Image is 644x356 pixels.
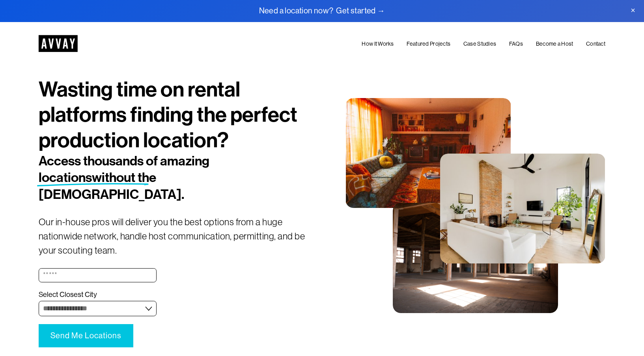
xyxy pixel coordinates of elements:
span: without the [DEMOGRAPHIC_DATA]. [39,170,184,202]
img: AVVAY - The First Nationwide Location Scouting Co. [39,35,78,52]
a: Case Studies [463,39,496,49]
button: Send Me LocationsSend Me Locations [39,324,133,347]
p: Our in-house pros will deliver you the best options from a huge nationwide network, handle host c... [39,215,322,257]
a: Featured Projects [407,39,450,49]
a: Contact [586,39,605,49]
a: How It Works [362,39,394,49]
a: FAQs [509,39,523,49]
select: Select Closest City [39,301,157,316]
h1: Wasting time on rental platforms finding the perfect production location? [39,77,322,153]
span: Select Closest City [39,290,97,299]
h2: Access thousands of amazing locations [39,153,275,203]
span: Send Me Locations [50,331,121,340]
a: Become a Host [536,39,573,49]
